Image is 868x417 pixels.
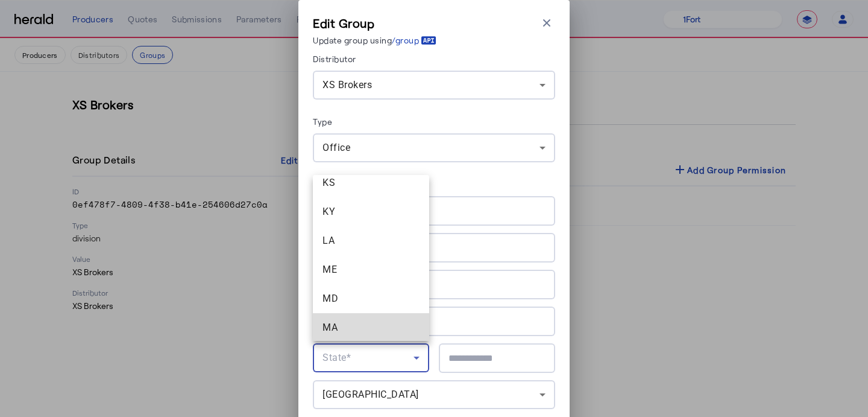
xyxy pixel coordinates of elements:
span: MA [322,320,420,335]
span: ME [322,263,420,277]
span: KS [322,176,420,190]
span: LA [322,234,420,248]
span: KY [322,205,420,219]
span: MD [322,291,420,306]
